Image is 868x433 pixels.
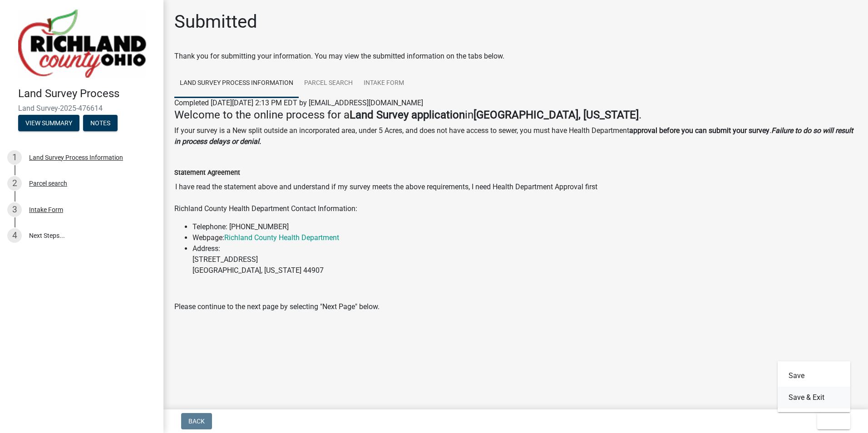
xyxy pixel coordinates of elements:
[7,150,22,165] div: 1
[18,10,146,78] img: Richland County, Ohio
[174,108,857,122] h4: Welcome to the online process for a in .
[29,154,123,161] div: Land Survey Process Information
[29,180,67,187] div: Parcel search
[629,126,769,135] strong: approval before you can submit your survey
[358,69,409,98] a: Intake Form
[18,115,79,131] button: View Summary
[473,108,639,121] strong: [GEOGRAPHIC_DATA], [US_STATE]
[18,87,156,100] h4: Land Survey Process
[174,51,857,62] div: Thank you for submitting your information. You may view the submitted information on the tabs below.
[224,233,339,242] a: Richland County Health Department
[174,11,257,33] h1: Submitted
[778,361,850,412] div: Exit
[174,126,853,146] strong: Failure to do so will result in process delays or denial.
[174,301,857,312] p: Please continue to the next page by selecting "Next Page" below.
[7,176,22,191] div: 2
[192,232,857,243] li: Webpage:
[18,120,79,127] wm-modal-confirm: Summary
[83,115,118,131] button: Notes
[188,418,205,425] span: Back
[83,120,118,127] wm-modal-confirm: Notes
[778,387,850,408] button: Save & Exit
[174,203,857,214] p: Richland County Health Department Contact Information:
[817,413,850,429] button: Exit
[192,243,857,276] li: Address: [STREET_ADDRESS] [GEOGRAPHIC_DATA], [US_STATE] 44907
[29,207,63,213] div: Intake Form
[192,221,857,232] li: Telephone: [PHONE_NUMBER]
[174,69,299,98] a: Land Survey Process Information
[174,125,857,147] p: If your survey is a New split outside an incorporated area, under 5 Acres, and does not have acce...
[7,228,22,243] div: 4
[181,413,212,429] button: Back
[18,104,145,113] span: Land Survey-2025-476614
[7,202,22,217] div: 3
[174,98,423,107] span: Completed [DATE][DATE] 2:13 PM EDT by [EMAIL_ADDRESS][DOMAIN_NAME]
[778,365,850,387] button: Save
[350,108,465,121] strong: Land Survey application
[174,170,240,176] label: Statement Agreement
[824,418,838,425] span: Exit
[299,69,358,98] a: Parcel search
